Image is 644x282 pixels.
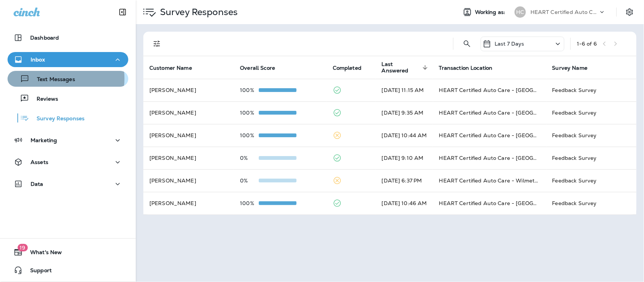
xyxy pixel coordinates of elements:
span: Survey Name [552,65,588,71]
td: HEART Certified Auto Care - Wilmette [433,169,546,192]
td: Feedback Survey [546,79,636,101]
div: 1 - 6 of 6 [577,41,597,47]
td: Feedback Survey [546,192,636,215]
button: Text Messages [8,71,128,87]
td: HEART Certified Auto Care - [GEOGRAPHIC_DATA] [433,79,546,101]
div: HC [515,6,526,18]
span: 19 [17,244,28,251]
button: Search Survey Responses [460,36,475,51]
button: 19What's New [8,245,128,260]
span: Transaction Location [439,64,503,71]
p: 100% [240,87,259,93]
button: Collapse Sidebar [112,5,133,20]
span: Transaction Location [439,65,493,71]
td: Feedback Survey [546,101,636,124]
button: Survey Responses [8,110,128,126]
span: Customer Name [149,65,192,71]
td: [DATE] 6:37 PM [376,169,433,192]
p: Reviews [29,96,58,103]
p: Assets [31,159,48,165]
span: Last Answered [382,61,430,74]
td: [PERSON_NAME] [143,101,234,124]
p: Last 7 Days [495,41,524,47]
span: Working as: [475,9,507,15]
p: Survey Responses [29,115,85,123]
p: Dashboard [30,35,59,41]
button: Inbox [8,52,128,67]
span: Overall Score [240,64,285,71]
td: [DATE] 11:15 AM [376,79,433,101]
button: Marketing [8,133,128,148]
span: Completed [333,65,361,71]
td: HEART Certified Auto Care - [GEOGRAPHIC_DATA] [433,147,546,169]
td: [DATE] 10:44 AM [376,124,433,147]
p: Marketing [31,137,57,143]
button: Settings [623,5,636,19]
span: Last Answered [382,61,420,74]
td: [DATE] 10:46 AM [376,192,433,215]
td: [DATE] 9:35 AM [376,101,433,124]
td: Feedback Survey [546,124,636,147]
td: [PERSON_NAME] [143,124,234,147]
p: 100% [240,132,259,138]
td: HEART Certified Auto Care - [GEOGRAPHIC_DATA] [433,192,546,215]
button: Assets [8,155,128,170]
td: [PERSON_NAME] [143,169,234,192]
button: Reviews [8,90,128,106]
span: Survey Name [552,64,598,71]
span: Completed [333,64,371,71]
td: Feedback Survey [546,147,636,169]
td: [PERSON_NAME] [143,192,234,215]
span: Overall Score [240,65,275,71]
button: Support [8,263,128,278]
p: 0% [240,155,259,161]
button: Filters [149,36,164,51]
button: Data [8,176,128,192]
p: 0% [240,178,259,184]
p: HEART Certified Auto Care [530,9,598,15]
td: [DATE] 9:10 AM [376,147,433,169]
td: HEART Certified Auto Care - [GEOGRAPHIC_DATA] [433,101,546,124]
p: Survey Responses [157,6,238,18]
span: What's New [23,249,62,258]
td: [PERSON_NAME] [143,147,234,169]
td: HEART Certified Auto Care - [GEOGRAPHIC_DATA] [433,124,546,147]
span: Customer Name [149,64,202,71]
td: Feedback Survey [546,169,636,192]
p: Text Messages [29,76,75,83]
p: Inbox [31,57,45,63]
span: Support [23,267,52,276]
td: [PERSON_NAME] [143,79,234,101]
button: Dashboard [8,30,128,45]
p: 100% [240,200,259,206]
p: Data [31,181,43,187]
p: 100% [240,110,259,116]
